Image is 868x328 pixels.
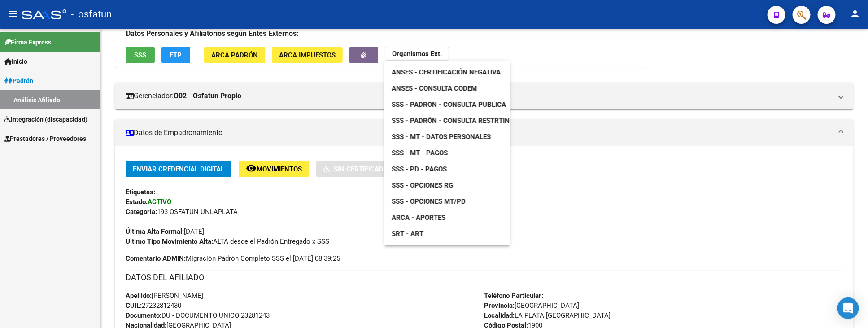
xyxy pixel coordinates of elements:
[837,297,859,319] div: Open Intercom Messenger
[392,165,447,173] span: SSS - PD - Pagos
[384,129,498,145] a: SSS - MT - Datos Personales
[384,210,453,226] a: ARCA - Aportes
[392,197,466,206] span: SSS - Opciones MT/PD
[384,96,513,113] a: SSS - Padrón - Consulta Pública
[384,113,532,129] a: SSS - Padrón - Consulta Restrtingida
[384,80,484,96] a: ANSES - Consulta CODEM
[392,230,423,238] span: SRT - ART
[392,117,525,125] span: SSS - Padrón - Consulta Restrtingida
[392,101,506,109] span: SSS - Padrón - Consulta Pública
[392,181,453,189] span: SSS - Opciones RG
[392,68,501,76] span: ANSES - Certificación Negativa
[392,84,477,92] span: ANSES - Consulta CODEM
[392,149,448,157] span: SSS - MT - Pagos
[384,177,460,193] a: SSS - Opciones RG
[384,145,455,161] a: SSS - MT - Pagos
[384,64,508,80] a: ANSES - Certificación Negativa
[392,133,491,141] span: SSS - MT - Datos Personales
[384,161,454,177] a: SSS - PD - Pagos
[392,214,445,222] span: ARCA - Aportes
[384,226,510,242] a: SRT - ART
[384,193,473,210] a: SSS - Opciones MT/PD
